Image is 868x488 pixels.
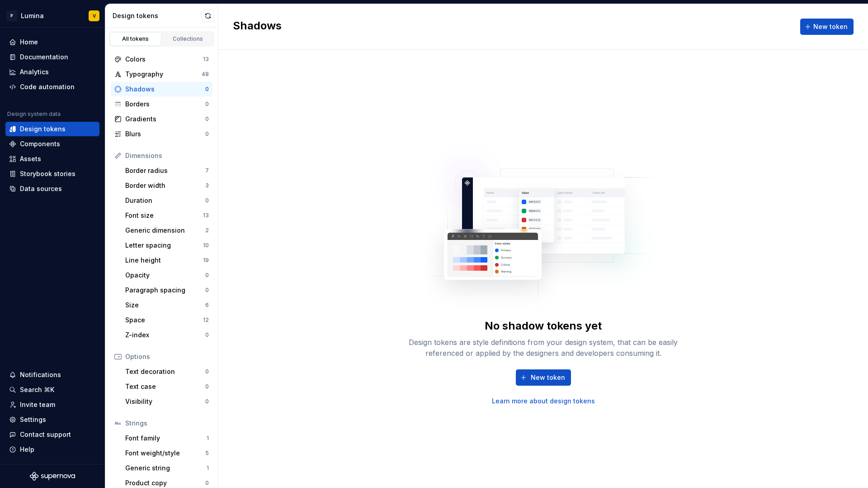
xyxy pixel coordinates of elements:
a: Learn more about design tokens [492,397,595,406]
a: Visibility0 [122,394,212,409]
a: Text decoration0 [122,364,212,379]
div: 19 [203,257,209,264]
div: 10 [203,242,209,249]
div: Blurs [125,129,205,139]
div: 0 [205,115,209,123]
a: Line height19 [122,253,212,268]
a: Duration0 [122,193,212,208]
div: Settings [20,415,46,424]
div: Font weight/style [125,449,205,458]
div: All tokens [113,35,158,43]
div: Text decoration [125,367,205,376]
div: P [6,10,17,21]
div: Opacity [125,271,205,280]
a: Generic dimension2 [122,223,212,238]
a: Data sources [5,182,99,196]
a: Invite team [5,397,99,412]
a: Gradients0 [111,112,212,126]
div: No shadow tokens yet [485,319,602,333]
div: V [93,12,96,19]
div: 6 [205,301,209,309]
a: Size6 [122,298,212,312]
div: 3 [205,182,209,189]
div: Data sources [20,184,62,193]
div: Z-index [125,330,205,340]
div: Contact support [20,430,71,439]
a: Text case0 [122,379,212,394]
button: Help [5,442,99,457]
div: Paragraph spacing [125,286,205,295]
div: 1 [207,464,209,472]
div: Notifications [20,370,61,379]
a: Colors13 [111,52,212,67]
div: Design tokens are style definitions from your design system, that can be easily referenced or app... [399,337,688,359]
div: Assets [20,154,41,163]
svg: Supernova Logo [30,472,75,481]
a: Blurs0 [111,127,212,141]
div: 5 [205,450,209,457]
div: 0 [205,100,209,108]
div: 0 [205,368,209,375]
div: 12 [203,316,209,324]
div: 13 [203,212,209,219]
div: Colors [125,55,203,64]
div: Borders [125,100,205,109]
div: Collections [165,35,211,43]
div: Line height [125,256,203,265]
a: Analytics [5,65,99,79]
a: Home [5,35,99,49]
div: Text case [125,382,205,391]
div: Border radius [125,166,205,175]
div: Letter spacing [125,241,203,250]
a: Font size13 [122,208,212,223]
div: 13 [203,56,209,63]
a: Border radius7 [122,163,212,178]
a: Paragraph spacing0 [122,283,212,297]
a: Space12 [122,313,212,327]
a: Letter spacing10 [122,238,212,253]
a: Typography48 [111,67,212,81]
div: Lumina [21,11,44,20]
div: 0 [205,383,209,390]
button: New token [800,19,854,35]
div: Space [125,316,203,325]
div: Design tokens [113,11,202,20]
div: Home [20,38,38,47]
a: Opacity0 [122,268,212,282]
div: Typography [125,70,202,79]
div: Size [125,301,205,310]
div: Generic string [125,464,207,473]
div: 1 [207,435,209,442]
div: Options [125,352,209,361]
a: Borders0 [111,97,212,111]
div: Documentation [20,53,68,62]
div: 0 [205,398,209,405]
a: Font family1 [122,431,212,445]
div: Invite team [20,400,55,409]
div: Strings [125,419,209,428]
div: 0 [205,287,209,294]
a: Components [5,137,99,151]
div: Code automation [20,82,75,91]
div: Duration [125,196,205,205]
div: 48 [202,71,209,78]
div: Gradients [125,115,205,124]
div: Components [20,139,60,148]
div: Dimensions [125,151,209,160]
div: 0 [205,331,209,339]
a: Font weight/style5 [122,446,212,460]
a: Border width3 [122,178,212,193]
div: Font family [125,434,207,443]
a: Z-index0 [122,328,212,342]
div: Visibility [125,397,205,406]
a: Design tokens [5,122,99,136]
a: Settings [5,412,99,427]
a: Storybook stories [5,167,99,181]
div: Search ⌘K [20,385,54,394]
div: Border width [125,181,205,190]
div: 0 [205,479,209,487]
h2: Shadows [233,19,282,35]
div: Product copy [125,478,205,488]
a: Code automation [5,80,99,94]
